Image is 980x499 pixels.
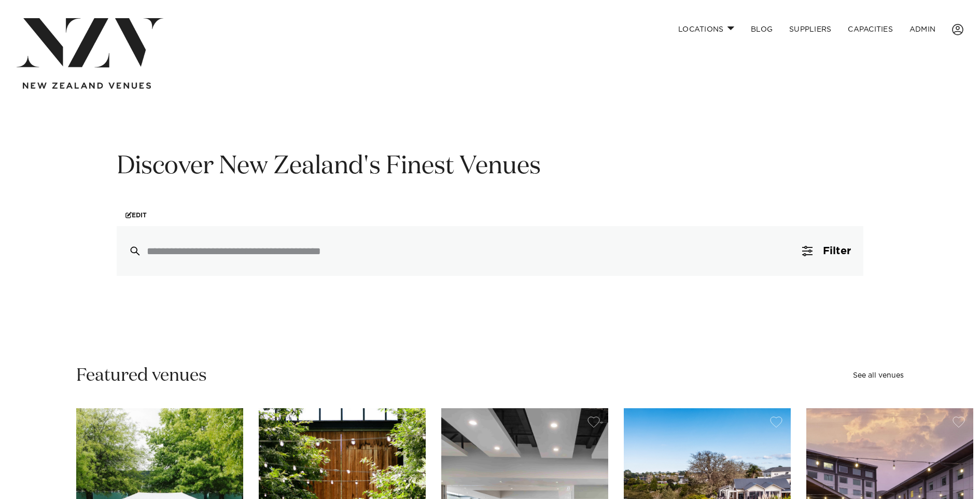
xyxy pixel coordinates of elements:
[781,18,839,40] a: SUPPLIERS
[790,226,863,276] button: Filter
[853,372,904,379] a: See all venues
[839,18,901,40] a: Capacities
[117,150,863,183] h1: Discover New Zealand's Finest Venues
[901,18,944,40] a: ADMIN
[823,246,851,256] span: Filter
[117,204,156,226] a: Edit
[76,364,207,387] h2: Featured venues
[743,18,781,40] a: BLOG
[670,18,743,40] a: Locations
[17,18,163,67] img: nzv-logo.png
[23,82,151,89] img: new-zealand-venues-text.png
